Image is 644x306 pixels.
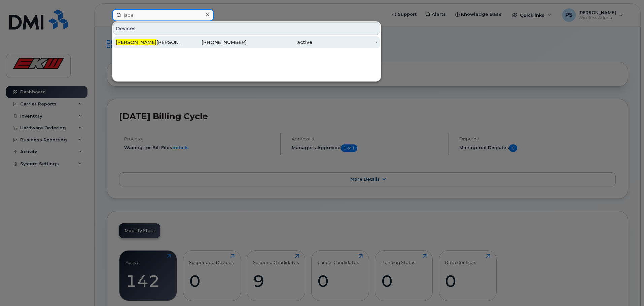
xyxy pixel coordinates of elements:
div: - [312,39,378,46]
span: [PERSON_NAME] [116,39,156,45]
div: [PHONE_NUMBER] [181,39,247,46]
div: Devices [113,22,380,35]
div: [PERSON_NAME] [116,39,181,46]
a: [PERSON_NAME][PERSON_NAME][PHONE_NUMBER]active- [113,36,380,48]
div: active [247,39,312,46]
